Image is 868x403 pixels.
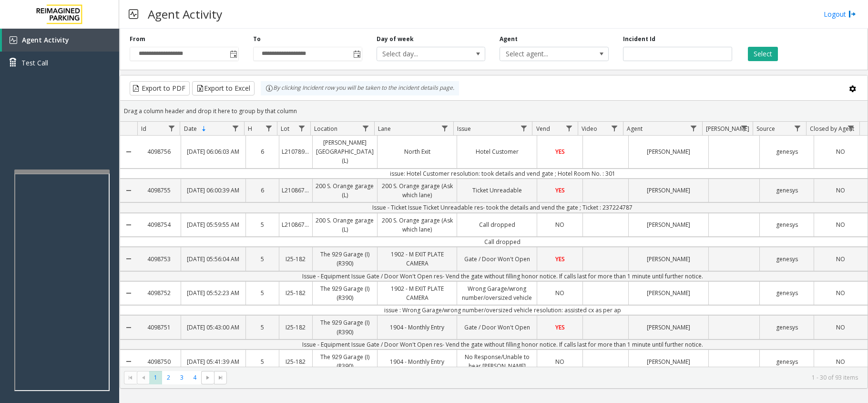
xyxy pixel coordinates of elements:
[261,81,459,95] div: By clicking Incident row you will be taken to the incident details page.
[181,355,245,369] a: [DATE] 05:41:39 AM
[760,355,813,369] a: genesys
[313,179,377,202] a: 200 S. Orange garage (L)
[137,145,181,159] a: 4098756
[457,252,537,266] a: Gate / Door Won't Open
[165,122,178,135] a: Id Filter Menu
[629,183,708,197] a: [PERSON_NAME]
[233,373,858,382] kendo-pager-info: 1 - 30 of 93 items
[137,320,181,334] a: 4098751
[266,85,273,92] img: infoIcon.svg
[313,247,377,270] a: The 929 Garage (I) (R390)
[836,186,845,194] span: NO
[457,282,537,305] a: Wrong Garage/wrong number/oversized vehicle
[281,125,289,133] span: Lot
[814,183,868,197] a: NO
[313,213,377,236] a: 200 S. Orange garage (L)
[181,320,245,334] a: [DATE] 05:43:00 AM
[175,371,188,384] span: Page 3
[457,350,537,373] a: No Response/Unable to hear [PERSON_NAME]
[246,145,279,159] a: 6
[555,358,564,366] span: NO
[204,374,212,382] span: Go to the next page
[120,312,137,342] a: Collapse Details
[555,323,565,331] span: YES
[756,125,775,133] span: Source
[137,305,868,315] td: issue : Wrong Garage/wrong number/oversized vehicle resolution: assisted cx as per ap
[814,320,868,334] a: NO
[378,282,457,305] a: 1902 - M EXIT PLATE CAMERA
[313,316,377,339] a: The 929 Garage (I) (R390)
[279,320,312,334] a: I25-182
[253,35,261,43] label: To
[378,213,457,236] a: 200 S. Orange garage (Ask which lane)
[845,122,858,135] a: Closed by Agent Filter Menu
[760,252,813,266] a: genesys
[836,148,845,156] span: NO
[537,183,582,197] a: YES
[137,237,868,247] td: Call dropped
[377,47,463,61] span: Select day...
[706,125,749,133] span: [PERSON_NAME]
[836,289,845,297] span: NO
[279,183,312,197] a: L21086700
[378,125,391,133] span: Lane
[378,320,457,334] a: 1904 - Monthly Entry
[760,218,813,232] a: genesys
[137,286,181,300] a: 4098752
[500,47,586,61] span: Select agent...
[814,145,868,159] a: NO
[228,47,238,61] span: Toggle popup
[143,2,227,26] h3: Agent Activity
[555,186,565,194] span: YES
[439,122,451,135] a: Lane Filter Menu
[200,125,208,133] span: Sortable
[188,371,201,384] span: Page 4
[120,122,868,367] div: Data table
[378,179,457,202] a: 200 S. Orange garage (Ask which lane)
[760,145,813,159] a: genesys
[21,58,48,68] span: Test Call
[120,132,137,172] a: Collapse Details
[687,122,700,135] a: Agent Filter Menu
[627,125,643,133] span: Agent
[120,278,137,308] a: Collapse Details
[623,35,655,43] label: Incident Id
[184,125,197,133] span: Date
[120,346,137,377] a: Collapse Details
[192,81,255,95] button: Export to Excel
[141,125,146,133] span: Id
[582,125,597,133] span: Video
[555,289,564,297] span: NO
[537,320,582,334] a: YES
[120,210,137,240] a: Collapse Details
[137,202,868,212] td: Issue - Ticket Issue Ticket Unreadable res- took the details and vend the gate ; Ticket : 237224787
[378,145,457,159] a: North Exit
[824,9,856,19] a: Logout
[814,218,868,232] a: NO
[537,286,582,300] a: NO
[457,145,537,159] a: Hotel Customer
[279,252,312,266] a: I25-182
[201,371,214,384] span: Go to the next page
[137,271,868,281] td: Issue - Equipment Issue Gate / Door Won't Open res- Vend the gate without filling honor notice. I...
[246,252,279,266] a: 5
[537,252,582,266] a: YES
[848,9,856,19] img: logout
[313,350,377,373] a: The 929 Garage (I) (R390)
[814,286,868,300] a: NO
[2,29,119,52] a: Agent Activity
[229,122,242,135] a: Date Filter Menu
[791,122,804,135] a: Source Filter Menu
[760,320,813,334] a: genesys
[279,218,312,232] a: L21086700
[555,148,565,156] span: YES
[137,169,868,179] td: issue: Hotel Customer resolution: took details and vend gate ; Hotel Room No. : 301
[457,125,471,133] span: Issue
[814,252,868,266] a: NO
[748,47,778,61] button: Select
[836,358,845,366] span: NO
[246,286,279,300] a: 5
[608,122,621,135] a: Video Filter Menu
[629,355,708,369] a: [PERSON_NAME]
[313,282,377,305] a: The 929 Garage (I) (R390)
